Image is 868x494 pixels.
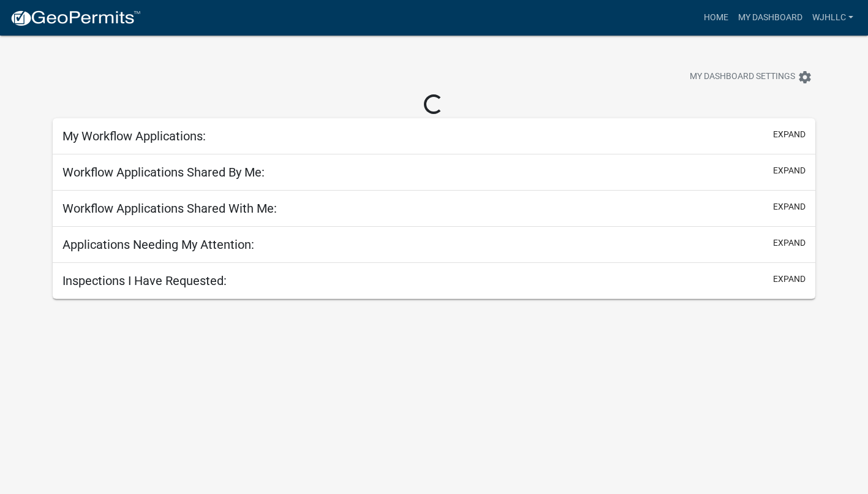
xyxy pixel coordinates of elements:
[773,128,806,141] button: expand
[773,273,806,286] button: expand
[62,237,254,252] h5: Applications Needing My Attention:
[807,6,858,29] a: WJHLLC
[690,70,795,85] span: My Dashboard Settings
[699,6,733,29] a: Home
[62,129,206,143] h5: My Workflow Applications:
[680,65,822,89] button: My Dashboard Settingssettings
[733,6,807,29] a: My Dashboard
[62,273,227,288] h5: Inspections I Have Requested:
[773,200,806,213] button: expand
[773,237,806,249] button: expand
[62,165,265,180] h5: Workflow Applications Shared By Me:
[62,201,277,216] h5: Workflow Applications Shared With Me:
[773,164,806,177] button: expand
[798,70,812,85] i: settings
